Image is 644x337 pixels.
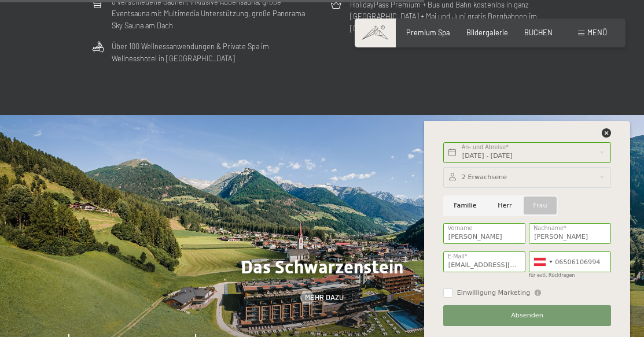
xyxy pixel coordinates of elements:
p: Über 100 Wellnessanwendungen & Private Spa im Wellnesshotel in [GEOGRAPHIC_DATA] [112,40,315,64]
a: Premium Spa [406,28,450,37]
a: BUCHEN [524,28,553,37]
input: 0664 123456 [529,251,611,272]
label: für evtl. Rückfragen [529,273,575,278]
button: Absenden [443,305,611,326]
span: Absenden [511,311,543,320]
a: Bildergalerie [466,28,508,37]
span: Mehr dazu [305,292,344,303]
div: Austria (Österreich): +43 [529,252,556,272]
a: Mehr dazu [300,292,344,303]
span: Einwilligung Marketing [457,288,531,298]
span: Das Schwarzenstein [241,256,403,278]
span: Menü [587,28,607,37]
